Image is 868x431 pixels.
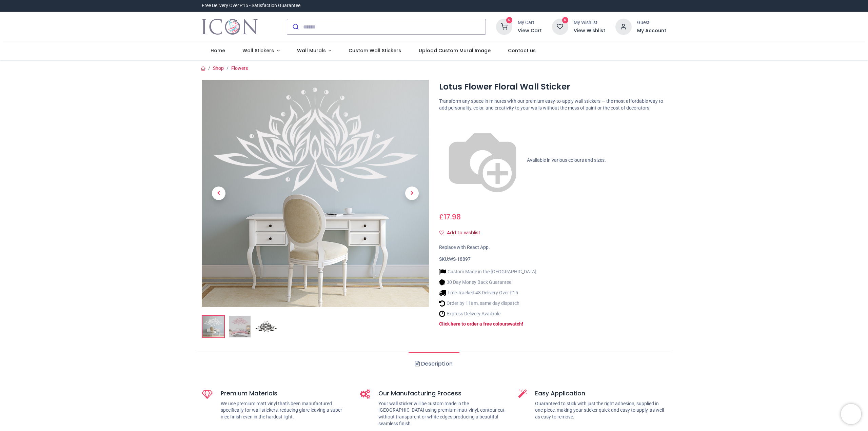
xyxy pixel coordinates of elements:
span: Wall Murals [297,47,326,54]
a: Next [395,114,429,273]
sup: 0 [562,17,569,23]
div: SKU: [439,256,666,263]
p: We use premium matt vinyl that's been manufactured specifically for wall stickers, reducing glare... [221,400,350,420]
p: Transform any space in minutes with our premium easy-to-apply wall stickers — the most affordable... [439,98,666,111]
img: WS-18897-02 [229,316,251,337]
a: Shop [213,65,224,71]
div: Guest [637,19,666,26]
iframe: Customer reviews powered by Trustpilot [524,2,666,9]
a: Previous [202,114,236,273]
a: Description [409,352,459,376]
p: Guaranteed to stick with just the right adhesion, supplied in one piece, making your sticker quic... [535,400,666,420]
li: Order by 11am, same day dispatch [439,300,536,307]
span: 17.98 [444,212,461,222]
span: Next [405,187,419,200]
h5: Easy Application [535,389,666,398]
sup: 0 [506,17,513,23]
li: Express Delivery Available [439,310,536,317]
h5: Premium Materials [221,389,350,398]
span: Contact us [508,47,536,54]
div: Replace with React App. [439,244,666,251]
a: Flowers [231,65,248,71]
span: Previous [212,187,225,200]
img: Icon Wall Stickers [202,17,258,36]
a: Logo of Icon Wall Stickers [202,17,258,36]
span: Upload Custom Mural Image [419,47,491,54]
div: My Wishlist [574,19,605,26]
img: Lotus Flower Floral Wall Sticker [202,316,224,337]
a: My Account [637,27,666,34]
h5: Our Manufacturing Process [378,389,508,398]
a: Wall Stickers [234,42,288,60]
img: WS-18897-03 [255,316,277,337]
a: swatch [507,321,522,327]
span: £ [439,212,461,222]
button: Submit [287,19,303,34]
span: Available in various colours and sizes. [527,157,606,162]
iframe: Brevo live chat [841,404,861,424]
i: Add to wishlist [439,230,444,235]
h1: Lotus Flower Floral Wall Sticker [439,81,666,93]
li: Free Tracked 48 Delivery Over £15 [439,289,536,296]
img: Lotus Flower Floral Wall Sticker [202,80,429,307]
a: Wall Murals [288,42,340,60]
span: Home [211,47,225,54]
a: View Cart [518,27,542,34]
a: Click here to order a free colour [439,321,507,327]
span: WS-18897 [449,256,471,262]
a: ! [522,321,523,327]
li: 30 Day Money Back Guarantee [439,279,536,286]
li: Custom Made in the [GEOGRAPHIC_DATA] [439,268,536,275]
button: Add to wishlistAdd to wishlist [439,227,486,239]
a: 0 [552,24,568,29]
p: Your wall sticker will be custom made in the [GEOGRAPHIC_DATA] using premium matt vinyl, contour ... [378,400,508,427]
img: color-wheel.png [439,117,526,204]
a: View Wishlist [574,27,605,34]
span: Wall Stickers [242,47,274,54]
div: Free Delivery Over £15 - Satisfaction Guarantee [202,2,300,9]
div: My Cart [518,19,542,26]
span: Custom Wall Stickers [349,47,401,54]
a: 0 [496,24,512,29]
